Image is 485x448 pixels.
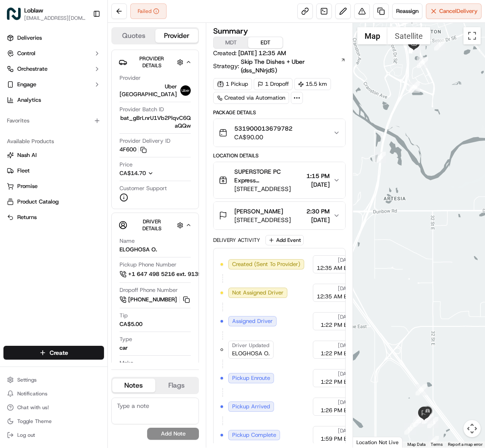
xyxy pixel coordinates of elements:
[355,436,384,448] img: Google
[7,7,21,21] img: Loblaw
[232,403,270,410] span: Pickup Arrived
[72,194,75,201] span: •
[9,69,26,87] img: Nash
[355,436,384,448] a: Open this area in Google Maps (opens a new window)
[234,216,291,224] span: [STREET_ADDRESS]
[17,198,59,206] span: Product Catalog
[213,109,346,116] div: Package Details
[86,275,104,281] span: Pylon
[22,116,155,125] input: Got a question? Start typing here...
[232,317,273,325] span: Assigned Driver
[17,151,37,159] span: Nash AI
[120,246,157,254] div: ELOGHOSA O.
[426,3,482,19] button: CancelDelivery
[9,95,157,109] p: Welcome 👋
[17,432,35,439] span: Log out
[7,198,101,206] a: Product Catalog
[120,146,147,154] button: 4F600
[120,261,176,269] span: Pickup Phone Number
[3,62,104,76] button: Orchestrate
[39,143,142,152] div: Start new chat
[7,151,101,159] a: Nash AI
[39,152,119,159] div: We're available if you need us!
[409,81,420,93] div: 12
[120,269,230,279] a: +1 647 498 5216 ext. 91351086
[73,254,80,261] div: 💻
[306,207,330,216] span: 2:30 PM
[17,254,66,262] span: Knowledge Base
[61,274,104,281] a: Powered byPylon
[128,296,177,304] span: [PHONE_NUMBER]
[134,171,157,182] button: See all
[232,431,276,439] span: Pickup Complete
[407,442,425,448] button: Map Data
[234,185,303,193] span: [STREET_ADDRESS]
[232,289,283,297] span: Not Assigned Driver
[9,254,16,261] div: 📗
[130,3,167,19] button: Failed
[9,186,22,200] img: Bea Lacdao
[128,270,215,278] span: +1 647 498 5216 ext. 91351086
[120,286,178,294] span: Dropoff Phone Number
[3,148,104,162] button: Nash AI
[73,218,76,225] span: •
[120,83,177,98] span: Uber [GEOGRAPHIC_DATA]
[17,195,24,202] img: 1736555255976-a54dd68f-1ca7-489b-9aae-adbdc363a1c4
[3,374,104,386] button: Settings
[338,313,354,320] span: [DATE]
[338,285,354,292] span: [DATE]
[3,401,104,414] button: Chat with us!
[409,41,420,53] div: 10
[69,250,142,266] a: 💻API Documentation
[214,37,248,48] button: MDT
[120,74,141,82] span: Provider
[413,416,424,427] div: 20
[3,164,104,178] button: Fleet
[17,376,37,383] span: Settings
[17,81,36,88] span: Engage
[241,57,346,75] a: Skip The Dishes + Uber (dss_NNrjdS)
[214,162,345,198] button: SUPERSTORE PC Express [PERSON_NAME][STREET_ADDRESS]1:15 PM[DATE]
[17,418,52,425] span: Toggle Theme
[17,34,42,42] span: Deliveries
[232,374,270,382] span: Pickup Enroute
[234,124,293,133] span: 531900013679782
[238,49,286,57] span: [DATE] 12:35 AM
[7,167,101,175] a: Fleet
[338,257,354,263] span: [DATE]
[248,37,283,48] button: EDT
[422,413,433,424] div: 21
[213,57,346,75] div: Strategy:
[120,335,132,343] span: Type
[5,250,69,266] a: 📗Knowledge Base
[321,407,354,414] span: 1:26 PM EDT
[50,348,68,357] span: Create
[232,342,269,349] span: Driver Updated
[321,435,354,443] span: 1:59 PM EDT
[417,57,428,68] div: 11
[234,167,303,185] span: SUPERSTORE PC Express [PERSON_NAME]
[3,31,104,45] a: Deliveries
[76,194,101,201] span: 11:21 AM
[139,55,164,69] span: Provider Details
[338,427,354,434] span: [DATE]
[396,7,419,15] span: Reassign
[321,378,354,386] span: 1:22 PM EDT
[120,185,167,192] span: Customer Support
[439,7,478,15] span: Cancel Delivery
[24,6,43,15] button: Loblaw
[24,15,86,22] button: [EMAIL_ADDRESS][DOMAIN_NAME]
[306,180,330,189] span: [DATE]
[120,169,195,177] button: CA$14.70
[427,417,438,428] div: 18
[434,39,445,50] div: 1
[413,412,424,423] div: 19
[120,295,191,304] a: [PHONE_NUMBER]
[17,182,38,190] span: Promise
[120,320,142,328] div: CA$5.00
[17,390,47,397] span: Notifications
[416,384,427,395] div: 15
[338,342,354,349] span: [DATE]
[78,218,102,225] span: 11:07 AM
